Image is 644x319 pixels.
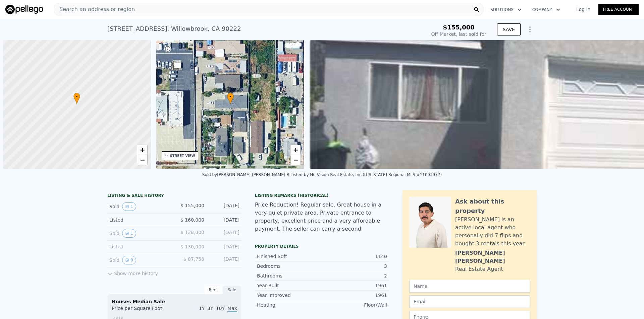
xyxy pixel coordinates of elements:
span: • [73,94,80,100]
div: 1961 [322,282,387,289]
span: $ 160,000 [180,217,204,223]
a: Log In [568,6,598,13]
div: [DATE] [210,229,239,238]
div: 2 [322,272,387,279]
div: Finished Sqft [257,253,322,260]
a: Zoom out [137,155,147,165]
div: 1961 [322,292,387,299]
div: Price Reduction! Regular sale. Great house in a very quiet private area. Private entrance to prop... [255,201,389,233]
a: Free Account [598,4,639,15]
span: + [140,146,144,154]
span: $155,000 [443,24,475,31]
input: Name [409,280,530,293]
div: [DATE] [210,243,239,250]
span: 10Y [216,306,225,311]
div: Sold [109,256,169,264]
div: [DATE] [210,202,239,211]
button: View historical data [122,202,136,211]
span: 1Y [199,306,205,311]
div: Listed by Nu Vision Real Estate, Inc. ([US_STATE] Regional MLS #Y1003977) [290,172,442,177]
button: Show more history [107,267,158,277]
div: Year Built [257,282,322,289]
span: $ 87,758 [183,256,204,262]
span: − [140,156,144,164]
div: 3 [322,263,387,269]
div: Ask about this property [455,197,530,216]
div: • [73,93,80,104]
a: Zoom in [137,145,147,155]
div: Sale [223,286,241,294]
span: $ 130,000 [180,244,204,249]
div: Sold [109,202,169,211]
div: Year Improved [257,292,322,299]
a: Zoom in [290,145,301,155]
button: Company [527,4,566,16]
span: $ 128,000 [180,230,204,235]
span: Search an address or region [54,5,135,13]
div: [PERSON_NAME] [PERSON_NAME] [455,249,530,265]
div: Rent [204,286,223,294]
span: $ 155,000 [180,203,204,208]
div: Listing Remarks (Historical) [255,193,389,198]
button: SAVE [497,23,521,35]
div: Heating [257,302,322,308]
input: Email [409,295,530,308]
div: Listed [109,217,169,223]
img: Pellego [5,5,43,14]
div: Houses Median Sale [112,298,237,305]
button: Solutions [485,4,527,16]
div: STREET VIEW [170,153,195,158]
div: Real Estate Agent [455,265,503,273]
span: − [293,156,298,164]
div: [STREET_ADDRESS] , Willowbrook , CA 90222 [107,24,241,33]
div: Sold [109,229,169,238]
div: Property details [255,244,389,249]
a: Zoom out [290,155,301,165]
div: 1140 [322,253,387,260]
div: [DATE] [210,256,239,264]
div: Off Market, last sold for [431,31,486,37]
span: Max [227,306,237,312]
button: Show Options [523,23,537,36]
div: Sold by [PERSON_NAME] [PERSON_NAME] R . [202,172,290,177]
button: View historical data [122,256,136,264]
span: 3Y [207,306,213,311]
div: [DATE] [210,217,239,223]
div: Bathrooms [257,272,322,279]
div: Bedrooms [257,263,322,269]
div: • [227,93,234,104]
span: + [293,146,298,154]
div: Floor/Wall [322,302,387,308]
div: LISTING & SALE HISTORY [107,193,241,200]
div: Listed [109,243,169,250]
div: Price per Square Foot [112,305,174,316]
span: • [227,94,234,100]
div: [PERSON_NAME] is an active local agent who personally did 7 flips and bought 3 rentals this year. [455,216,530,248]
button: View historical data [122,229,136,238]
